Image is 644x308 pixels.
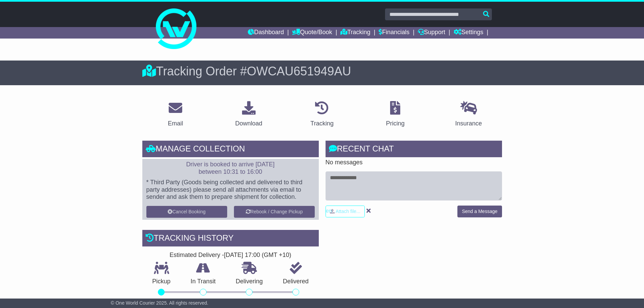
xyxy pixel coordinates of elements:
[451,99,486,131] a: Insurance
[146,206,227,218] button: Cancel Booking
[326,141,502,159] div: RECENT CHAT
[454,27,483,39] a: Settings
[234,206,315,218] button: Rebook / Change Pickup
[226,278,273,285] p: Delivering
[247,64,351,78] span: OWCAU651949AU
[340,27,370,39] a: Tracking
[168,119,183,128] div: Email
[142,141,319,159] div: Manage collection
[181,278,226,285] p: In Transit
[163,99,187,131] a: Email
[224,252,291,259] div: [DATE] 17:00 (GMT +10)
[455,119,482,128] div: Insurance
[457,206,502,217] button: Send a Message
[418,27,445,39] a: Support
[142,278,181,285] p: Pickup
[379,27,409,39] a: Financials
[292,27,332,39] a: Quote/Book
[248,27,284,39] a: Dashboard
[146,179,315,201] p: * Third Party (Goods being collected and delivered to third party addresses) please send all atta...
[142,64,502,78] div: Tracking Order #
[111,300,209,306] span: © One World Courier 2025. All rights reserved.
[231,99,267,131] a: Download
[310,119,333,128] div: Tracking
[235,119,262,128] div: Download
[142,252,319,259] div: Estimated Delivery -
[306,99,338,131] a: Tracking
[273,278,319,285] p: Delivered
[142,230,319,248] div: Tracking history
[382,99,409,131] a: Pricing
[326,159,502,166] p: No messages
[146,161,315,175] p: Driver is booked to arrive [DATE] between 10:31 to 16:00
[386,119,405,128] div: Pricing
